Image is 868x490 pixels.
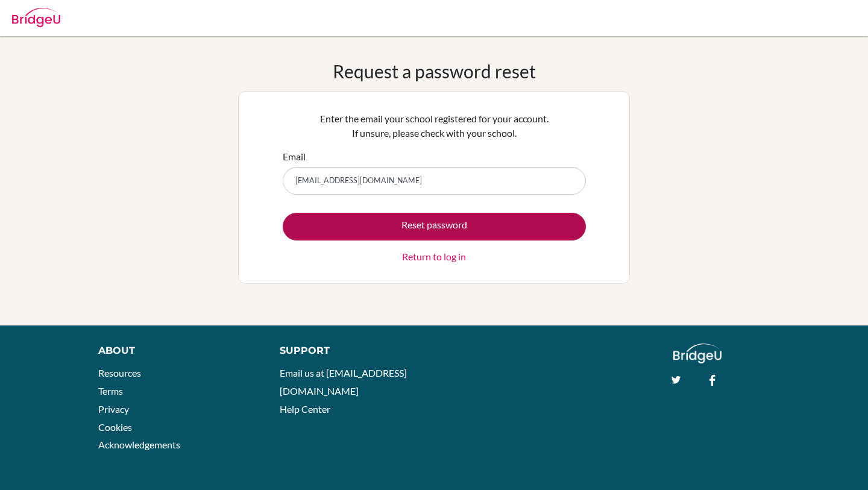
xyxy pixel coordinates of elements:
[402,250,466,264] a: Return to log in
[98,385,123,397] a: Terms
[98,421,132,433] a: Cookies
[12,8,60,27] img: Bridge-U
[283,149,306,164] label: Email
[280,367,407,397] a: Email us at [EMAIL_ADDRESS][DOMAIN_NAME]
[98,439,180,450] a: Acknowledgements
[98,344,253,358] div: About
[280,403,330,415] a: Help Center
[283,213,586,240] button: Reset password
[280,344,422,358] div: Support
[673,344,722,363] img: logo_white@2x-f4f0deed5e89b7ecb1c2cc34c3e3d731f90f0f143d5ea2071677605dd97b5244.png
[98,367,141,378] a: Resources
[333,60,536,82] h1: Request a password reset
[98,403,129,415] a: Privacy
[283,112,586,140] p: Enter the email your school registered for your account. If unsure, please check with your school.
